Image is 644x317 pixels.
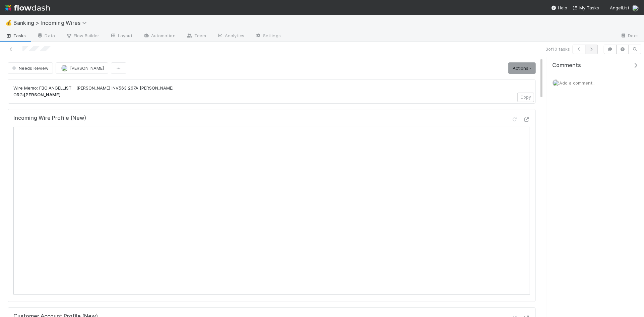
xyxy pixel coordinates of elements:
[8,62,53,74] button: Needs Review
[24,92,61,97] strong: [PERSON_NAME]
[13,115,86,121] h5: Incoming Wire Profile (New)
[632,5,639,11] img: avatar_eacbd5bb-7590-4455-a9e9-12dcb5674423.png
[559,80,595,86] span: Add a comment...
[615,31,644,42] a: Docs
[56,62,108,74] button: [PERSON_NAME]
[13,19,90,26] span: Banking > Incoming Wires
[60,31,105,42] a: Flow Builder
[610,5,629,10] span: AngelList
[61,65,68,71] img: avatar_eacbd5bb-7590-4455-a9e9-12dcb5674423.png
[13,85,530,98] p: Wire Memo: FBO:ANGELLIST - [PERSON_NAME] INV563 267A [PERSON_NAME] ORG:
[66,32,99,39] span: Flow Builder
[573,4,599,11] a: My Tasks
[551,4,567,11] div: Help
[508,62,536,74] a: Actions
[545,46,570,52] span: 3 of 10 tasks
[553,80,559,86] img: avatar_eacbd5bb-7590-4455-a9e9-12dcb5674423.png
[573,5,599,10] span: My Tasks
[552,62,581,69] span: Comments
[5,32,26,39] span: Tasks
[211,31,250,42] a: Analytics
[11,65,49,71] span: Needs Review
[517,93,534,102] button: Copy
[138,31,181,42] a: Automation
[5,20,12,25] span: 💰
[105,31,138,42] a: Layout
[5,2,50,13] img: logo-inverted-e16ddd16eac7371096b0.svg
[250,31,286,42] a: Settings
[70,65,104,71] span: [PERSON_NAME]
[181,31,211,42] a: Team
[31,31,60,42] a: Data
